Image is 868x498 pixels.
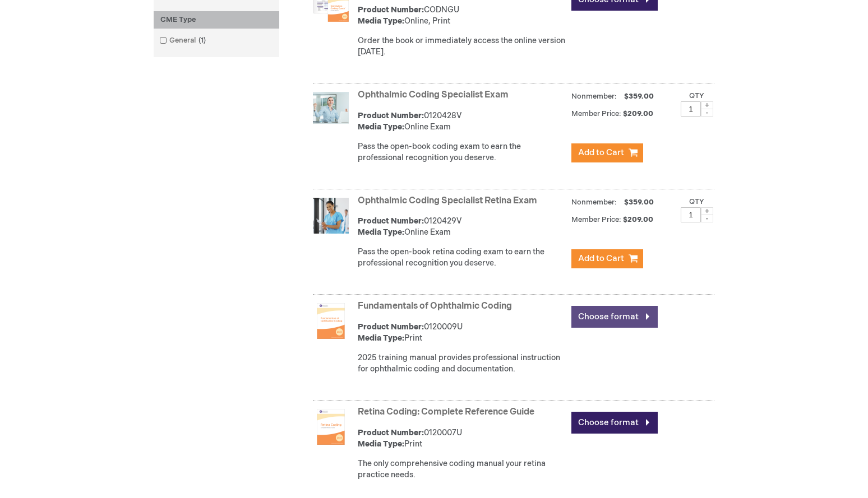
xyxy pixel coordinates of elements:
a: Choose format [571,306,658,328]
span: Add to Cart [578,253,624,264]
strong: Product Number: [358,111,424,120]
p: The only comprehensive coding manual your retina practice needs. [358,458,566,481]
strong: Nonmember: [571,196,617,210]
strong: Media Type: [358,439,404,449]
div: 0120429V Online Exam [358,216,566,238]
button: Add to Cart [571,249,643,268]
a: Ophthalmic Coding Specialist Exam [358,90,509,100]
span: $209.00 [623,109,655,118]
div: 0120007U Print [358,427,566,450]
input: Qty [681,207,701,222]
button: Add to Cart [571,143,643,162]
label: Qty [689,91,704,100]
p: Pass the open-book retina coding exam to earn the professional recognition you deserve. [358,246,566,269]
img: Ophthalmic Coding Specialist Exam [313,92,349,128]
input: Qty [681,101,701,117]
div: 0120009U Print [358,322,566,344]
span: $209.00 [623,215,655,224]
p: Pass the open-book coding exam to earn the professional recognition you deserve. [358,141,566,164]
img: Fundamentals of Ophthalmic Coding [313,303,349,339]
strong: Media Type: [358,333,404,343]
strong: Member Price: [571,109,621,118]
a: Ophthalmic Coding Specialist Retina Exam [358,196,537,206]
strong: Nonmember: [571,90,617,104]
strong: Member Price: [571,215,621,224]
img: Retina Coding: Complete Reference Guide [313,409,349,445]
label: Qty [689,197,704,206]
a: Choose format [571,412,658,434]
p: 2025 training manual provides professional instruction for ophthalmic coding and documentation. [358,352,566,375]
div: CODNGU Online, Print [358,4,566,27]
strong: Product Number: [358,428,424,438]
a: Retina Coding: Complete Reference Guide [358,407,534,417]
img: Ophthalmic Coding Specialist Retina Exam [313,198,349,234]
span: 1 [196,36,209,45]
a: General1 [156,35,210,46]
a: Fundamentals of Ophthalmic Coding [358,301,512,311]
div: Order the book or immediately access the online version [DATE]. [358,35,566,58]
strong: Media Type: [358,16,404,26]
strong: Product Number: [358,216,424,226]
strong: Media Type: [358,122,404,132]
div: 0120428V Online Exam [358,110,566,133]
strong: Product Number: [358,322,424,332]
span: $359.00 [622,92,655,101]
strong: Media Type: [358,227,404,237]
span: $359.00 [622,198,655,207]
strong: Product Number: [358,5,424,15]
div: CME Type [154,11,279,29]
span: Add to Cart [578,147,624,158]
